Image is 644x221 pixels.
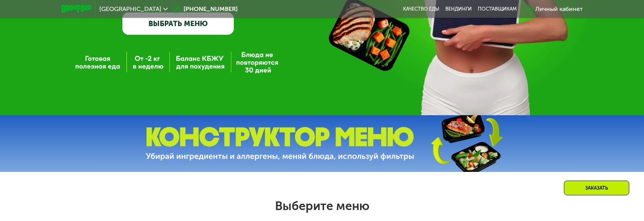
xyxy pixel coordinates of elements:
[535,5,583,14] div: Личный кабинет
[122,12,234,35] a: ВЫБРАТЬ МЕНЮ
[445,6,472,12] a: Вендинги
[99,6,161,12] span: [GEOGRAPHIC_DATA]
[171,5,238,14] a: [PHONE_NUMBER]
[24,198,620,213] h2: Выберите меню
[564,181,629,195] div: Заказать
[478,6,517,12] div: поставщикам
[403,6,439,12] a: Качество еды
